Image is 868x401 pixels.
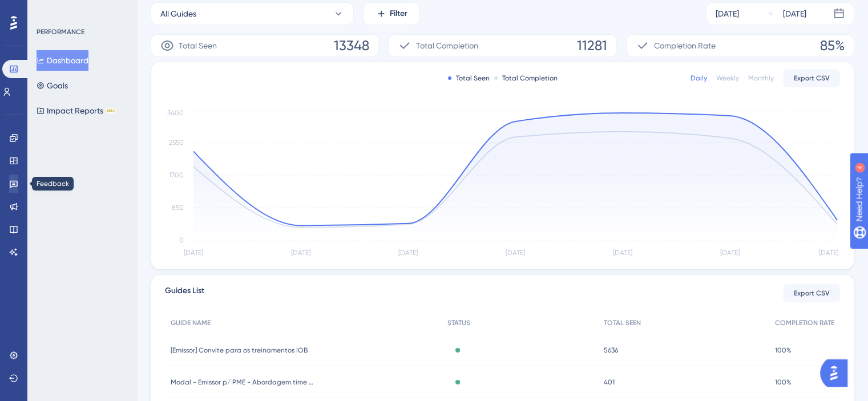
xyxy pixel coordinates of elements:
span: Export CSV [794,289,830,298]
span: [Emissor] Convite para os treinamentos IOB [171,346,308,355]
button: All Guides [151,2,354,25]
tspan: [DATE] [720,249,740,257]
div: Weekly [716,74,739,83]
tspan: [DATE] [398,249,418,257]
div: Monthly [748,74,774,83]
span: 401 [604,378,615,387]
div: [DATE] [716,7,739,21]
span: 100% [775,346,792,355]
button: Filter [363,2,420,25]
button: Export CSV [783,69,840,87]
span: 11281 [577,37,607,55]
button: Goals [37,75,68,96]
span: Filter [390,7,407,21]
span: Completion Rate [654,39,716,52]
span: TOTAL SEEN [604,318,641,327]
span: Modal - Emissor p/ PME - Abordagem time IOB - Parte 1 [171,378,313,387]
span: 100% [775,378,792,387]
span: All Guides [160,7,196,21]
div: [DATE] [783,7,806,21]
div: 4 [79,6,83,15]
tspan: [DATE] [819,249,838,257]
span: GUIDE NAME [171,318,211,327]
span: Export CSV [794,74,830,83]
span: 5636 [604,346,618,355]
tspan: [DATE] [291,249,310,257]
div: PERFORMANCE [37,27,84,37]
tspan: 2550 [169,139,184,147]
div: Total Seen [448,74,490,83]
span: 85% [820,37,845,55]
iframe: UserGuiding AI Assistant Launcher [820,356,854,390]
tspan: 850 [172,204,184,212]
div: BETA [106,108,116,114]
tspan: [DATE] [184,249,203,257]
button: Dashboard [37,50,88,71]
div: Total Completion [494,74,558,83]
span: STATUS [447,318,470,327]
tspan: [DATE] [613,249,632,257]
tspan: 1700 [169,171,184,179]
span: 13348 [334,37,369,55]
span: Total Seen [179,39,217,52]
tspan: [DATE] [506,249,525,257]
span: Guides List [165,284,204,302]
span: Total Completion [416,39,478,52]
tspan: 0 [179,236,184,244]
span: COMPLETION RATE [775,318,834,327]
div: Daily [691,74,707,83]
button: Export CSV [783,284,840,302]
button: Impact ReportsBETA [37,100,116,121]
span: Need Help? [27,3,71,17]
tspan: 3400 [167,108,184,116]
